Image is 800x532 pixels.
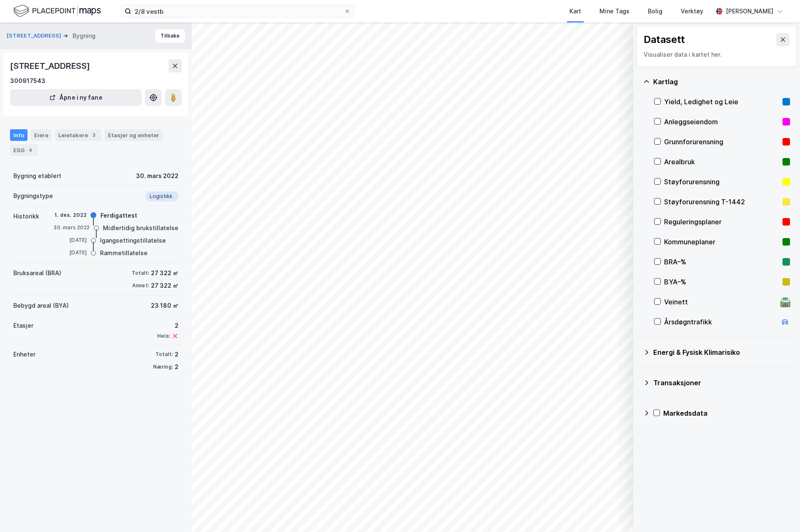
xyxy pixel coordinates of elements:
div: Reguleringsplaner [664,217,779,227]
div: [DATE] [53,249,87,256]
div: Eiere [31,129,52,141]
div: Markedsdata [663,408,790,418]
div: Årsdøgntrafikk [664,317,777,327]
div: Bygning [73,31,95,41]
div: Bygningstype [13,191,53,201]
button: Tilbake [155,29,185,43]
div: 300917543 [10,76,45,86]
div: ESG [10,144,38,156]
button: [STREET_ADDRESS] [7,32,63,40]
div: Kartlag [653,77,790,87]
div: 4 [26,146,35,154]
div: Etasjer og enheter [108,131,159,139]
div: 30. mars 2022 [136,171,178,181]
div: Annet: [132,282,149,289]
div: Anleggseiendom [664,117,779,127]
div: Næring: [153,364,173,370]
div: Kart [569,6,581,16]
div: Rammetillatelse [100,248,148,258]
div: Info [10,129,28,141]
div: Energi & Fysisk Klimarisiko [653,347,790,357]
div: Ferdigattest [100,211,137,221]
div: 2 [175,349,178,359]
div: 27 322 ㎡ [151,281,178,291]
div: 30. mars 2022 [53,224,90,231]
div: Etasjer [13,321,33,331]
div: Verktøy [681,6,703,16]
div: 2 [175,362,178,372]
div: 2 [157,321,178,331]
div: 3 [90,131,98,139]
div: 27 322 ㎡ [151,268,178,278]
button: Åpne i ny fane [10,89,142,106]
div: 1. des. 2022 [53,211,87,219]
div: Støyforurensning [664,177,779,187]
div: Midlertidig brukstillatelse [103,223,178,233]
div: Leietakere [55,129,101,141]
div: 23 180 ㎡ [151,301,178,311]
div: Bebygd areal (BYA) [13,301,69,311]
div: Kommuneplaner [664,237,779,247]
img: logo.f888ab2527a4732fd821a326f86c7f29.svg [13,4,101,18]
div: Datasett [644,33,685,46]
iframe: Chat Widget [758,492,800,532]
div: [DATE] [53,236,87,244]
div: Bolig [648,6,662,16]
div: Igangsettingstillatelse [100,236,166,246]
div: [PERSON_NAME] [726,6,773,16]
div: Støyforurensning T-1442 [664,197,779,207]
div: 🛣️ [780,296,791,307]
div: Grunnforurensning [664,137,779,147]
div: Bruksareal (BRA) [13,268,61,278]
div: Arealbruk [664,157,779,167]
div: Heis: [157,333,170,339]
div: Visualiser data i kartet her. [644,50,790,60]
div: Enheter [13,349,35,359]
div: Transaksjoner [653,378,790,388]
div: Veinett [664,297,777,307]
div: Yield, Ledighet og Leie [664,97,779,107]
input: Søk på adresse, matrikkel, gårdeiere, leietakere eller personer [131,5,344,18]
div: BYA–% [664,277,779,287]
div: Mine Tags [599,6,629,16]
div: Totalt: [155,351,173,358]
div: Totalt: [132,270,149,276]
div: Historikk [13,211,39,221]
div: BRA–% [664,257,779,267]
div: [STREET_ADDRESS] [10,59,92,73]
div: Bygning etablert [13,171,61,181]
